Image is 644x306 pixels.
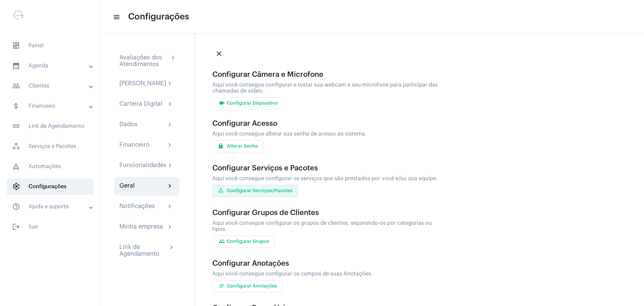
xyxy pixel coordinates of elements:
[212,164,447,172] div: Configurar Serviços e Pacotes
[166,162,174,170] mat-icon: chevron_right
[218,143,226,151] mat-icon: locker
[7,219,94,235] span: Sair
[12,183,20,191] span: sidenav icon
[12,42,20,50] span: sidenav icon
[218,284,277,289] span: Configurar Anotações
[166,121,174,129] mat-icon: chevron_right
[12,82,90,90] mat-panel-title: Clientes
[212,209,447,217] div: Configurar Grupos de Clientes
[218,283,226,291] mat-icon: notes
[218,100,226,108] mat-icon: videocam
[12,62,20,70] mat-icon: sidenav icon
[169,54,174,62] mat-icon: chevron_right
[218,189,292,193] span: Configurar Serviços/Pacotes
[12,223,20,231] mat-icon: sidenav icon
[12,102,20,110] mat-icon: sidenav icon
[119,162,166,170] div: Funcionalidades
[119,54,169,67] div: Avaliações dos Atendimentos
[212,82,447,94] div: Aqui você consegue configurar e testar sua webcam e seu microfone para participar das chamadas de...
[113,13,119,21] mat-icon: sidenav icon
[218,188,226,196] mat-icon: workspaces_outlined
[218,101,278,106] span: Configurar Dispositivo
[166,223,174,231] mat-icon: chevron_right
[212,236,275,248] button: Configurar Grupos
[12,162,20,170] span: sidenav icon
[4,78,100,94] mat-expansion-panel-header: sidenav iconClientes
[166,203,174,211] mat-icon: chevron_right
[128,11,189,22] span: Configurações
[119,121,138,129] div: Dados
[215,50,223,58] mat-icon: close
[218,239,269,244] span: Configurar Grupos
[119,203,155,211] div: Notificações
[168,244,174,252] mat-icon: chevron_right
[212,70,447,79] div: Configurar Câmera e Microfone
[166,100,174,108] mat-icon: chevron_right
[212,280,282,292] button: Configurar Anotações
[119,244,168,257] div: Link de Agendamento
[212,119,447,127] div: Configurar Acesso
[212,175,447,182] div: Aqui você consegue configurar os serviços que são prestados por você e/ou sua equipe.
[12,122,20,130] mat-icon: sidenav icon
[218,238,226,246] mat-icon: group
[12,203,90,211] mat-panel-title: Ajuda e suporte
[119,223,163,231] div: Minha empresa
[212,140,263,152] button: Alterar Senha
[212,131,447,137] div: Aqui você consegue alterar sua senha de acesso ao sistema.
[212,271,447,277] div: Aqui você consegue configurar os campos de suas Anotações.
[12,62,90,70] mat-panel-title: Agenda
[12,102,90,110] mat-panel-title: Financeiro
[7,158,94,174] span: Automações
[212,185,298,197] button: Configurar Serviços/Pacotes
[212,97,283,109] button: Configurar Dispositivo
[166,141,174,149] mat-icon: chevron_right
[166,182,174,190] mat-icon: chevron_right
[12,142,20,150] span: sidenav icon
[7,38,94,54] span: Painel
[166,80,174,88] mat-icon: chevron_right
[218,144,258,149] span: Alterar Senha
[4,98,100,114] mat-expansion-panel-header: sidenav iconFinanceiro
[212,259,447,267] div: Configurar Anotações
[119,182,135,190] div: Geral
[5,3,32,30] img: 0d939d3e-dcd2-0964-4adc-7f8e0d1a206f.png
[7,138,94,154] span: Serviços e Pacotes
[7,118,94,134] span: Link de Agendamento
[119,100,162,108] div: Carteira Digital
[119,80,166,88] div: [PERSON_NAME]
[119,141,150,149] div: Financeiro
[7,178,94,195] span: Configurações
[4,58,100,74] mat-expansion-panel-header: sidenav iconAgenda
[4,199,100,215] mat-expansion-panel-header: sidenav iconAjuda e suporte
[212,220,447,232] div: Aqui você consegue configurar os grupos de clientes, separando-os por categorias ou tipos.
[12,82,20,90] mat-icon: sidenav icon
[12,203,20,211] mat-icon: sidenav icon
